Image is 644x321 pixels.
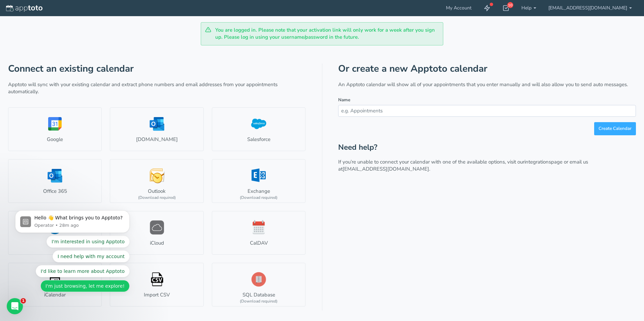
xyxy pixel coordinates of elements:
[338,81,636,88] p: An Apptoto calendar will show all of your appointments that you enter manually and will also allo...
[8,159,102,203] a: Office 365
[21,298,26,304] span: 1
[338,97,350,103] label: Name
[212,211,305,255] a: CalDAV
[8,107,102,151] a: Google
[110,211,203,255] a: iCloud
[338,64,636,74] h1: Or create a new Apptoto calendar
[338,158,636,173] p: If you’re unable to connect your calendar with one of the available options, visit our page or em...
[5,204,140,296] iframe: Intercom notifications message
[138,195,176,201] div: (Download required)
[110,159,203,203] a: Outlook
[110,263,203,307] a: Import CSV
[212,107,305,151] a: Salesforce
[240,195,278,201] div: (Download required)
[201,22,443,45] div: You are logged in. Please note that your activation link will only work for a week after you sign...
[240,298,278,304] div: (Download required)
[524,158,551,165] a: integrations
[507,2,513,8] div: 10
[338,105,636,117] input: e.g. Appointments
[8,64,306,74] h1: Connect an existing calendar
[110,107,203,151] a: [DOMAIN_NAME]
[343,166,430,172] a: [EMAIL_ADDRESS][DOMAIN_NAME].
[7,298,23,314] iframe: Intercom live chat
[8,81,306,96] p: Apptoto will sync with your existing calendar and extract phone numbers and email addresses from ...
[338,143,636,152] h2: Need help?
[212,159,305,203] a: Exchange
[594,122,636,135] button: Create Calendar
[212,263,305,307] a: SQL Database
[6,5,42,12] img: logo-apptoto--white.svg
